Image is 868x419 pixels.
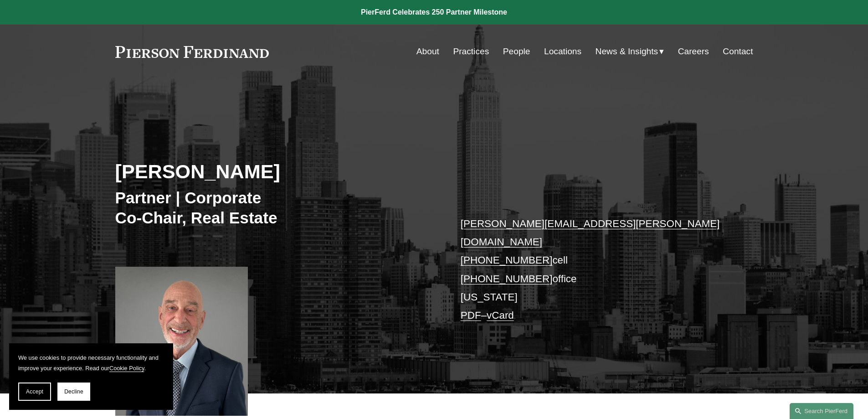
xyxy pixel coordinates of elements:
button: Decline [57,383,90,401]
span: Accept [26,388,43,395]
a: [PHONE_NUMBER] [461,254,553,266]
a: Search this site [790,403,853,419]
button: Accept [18,383,51,401]
a: Cookie Policy [109,365,144,372]
a: Careers [678,43,709,60]
a: Practices [453,43,489,60]
a: [PERSON_NAME][EMAIL_ADDRESS][PERSON_NAME][DOMAIN_NAME] [461,218,720,248]
a: folder dropdown [596,43,664,60]
a: People [503,43,530,60]
a: PDF [461,310,481,321]
h2: [PERSON_NAME] [115,160,434,183]
a: vCard [487,310,514,321]
a: [PHONE_NUMBER] [461,273,553,285]
p: We use cookies to provide necessary functionality and improve your experience. Read our . [18,352,164,373]
a: Locations [544,43,581,60]
section: Cookie banner [9,343,173,410]
a: About [416,43,439,60]
span: Decline [64,388,83,395]
a: Contact [723,43,753,60]
span: News & Insights [596,44,658,60]
h3: Partner | Corporate Co-Chair, Real Estate [115,188,434,228]
p: cell office [US_STATE] – [461,215,726,325]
